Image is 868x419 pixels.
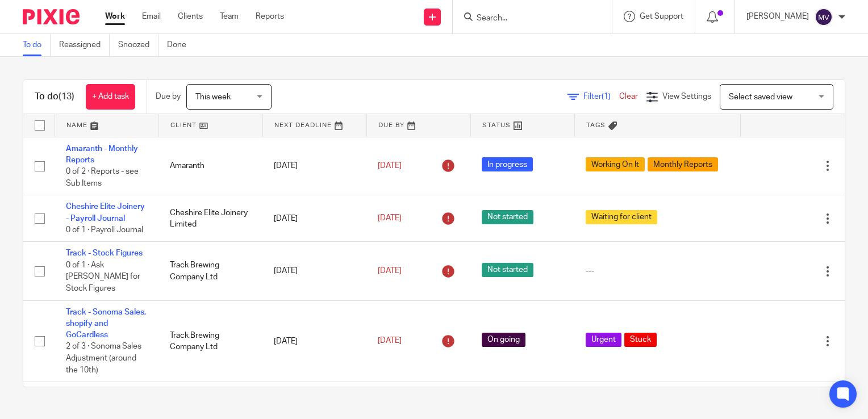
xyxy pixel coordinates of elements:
a: Amaranth - Monthly Reports [66,145,138,164]
td: Cheshire Elite Joinery Limited [158,195,262,242]
a: Clients [178,11,203,22]
td: Track Brewing Company Ltd [158,242,262,300]
h1: To do [35,91,74,103]
span: This week [195,93,231,101]
a: To do [23,34,51,56]
span: [DATE] [378,337,402,345]
td: Amaranth [158,137,262,195]
a: Email [142,11,161,22]
td: [DATE] [262,137,366,195]
a: Work [105,11,125,22]
a: Done [167,34,195,56]
span: Not started [482,263,533,277]
img: svg%3E [815,8,833,26]
div: --- [586,265,729,276]
a: Clear [619,93,638,100]
span: Not started [482,210,533,224]
td: [DATE] [262,195,366,242]
p: [PERSON_NAME] [746,11,809,22]
span: Monthly Reports [648,157,718,171]
span: In progress [482,157,533,171]
a: + Add task [86,84,135,110]
a: Cheshire Elite Joinery - Payroll Journal [66,203,145,222]
span: Get Support [640,12,683,20]
img: Pixie [23,9,80,24]
span: 0 of 1 · Ask [PERSON_NAME] for Stock Figures [66,261,140,292]
span: Select saved view [729,93,792,101]
span: On going [482,333,525,347]
a: Track - Stock Figures [66,249,143,257]
a: Reassigned [59,34,110,56]
span: Stuck [624,333,657,347]
span: Filter [583,93,619,100]
span: 2 of 3 · Sonoma Sales Adjustment (around the 10th) [66,343,141,374]
span: View Settings [662,93,711,100]
span: [DATE] [378,162,402,170]
td: [DATE] [262,300,366,382]
span: Urgent [586,333,621,347]
span: Working On It [586,157,645,171]
p: Due by [156,91,181,102]
a: Team [220,11,239,22]
span: Tags [586,122,606,128]
span: [DATE] [378,215,402,223]
td: [DATE] [262,242,366,300]
span: Waiting for client [586,210,657,224]
td: Track Brewing Company Ltd [158,300,262,382]
a: Reports [256,11,284,22]
input: Search [475,14,578,24]
span: 0 of 2 · Reports - see Sub Items [66,167,139,187]
span: [DATE] [378,267,402,275]
a: Snoozed [118,34,158,56]
span: (1) [602,93,611,100]
a: Track - Sonoma Sales, shopify and GoCardless [66,308,146,340]
span: (13) [59,92,74,101]
span: 0 of 1 · Payroll Journal [66,226,143,234]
